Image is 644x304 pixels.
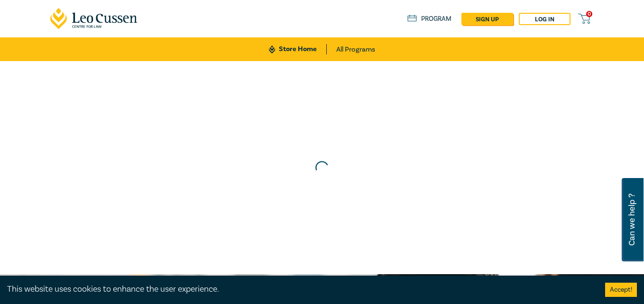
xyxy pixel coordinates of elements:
[407,14,451,24] a: Program
[586,11,592,17] span: 0
[461,13,513,25] a: sign up
[269,44,326,54] a: Store Home
[336,37,375,61] a: All Programs
[627,184,636,256] span: Can we help ?
[605,283,637,297] button: Accept cookies
[519,13,570,25] a: Log in
[7,283,591,295] div: This website uses cookies to enhance the user experience.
